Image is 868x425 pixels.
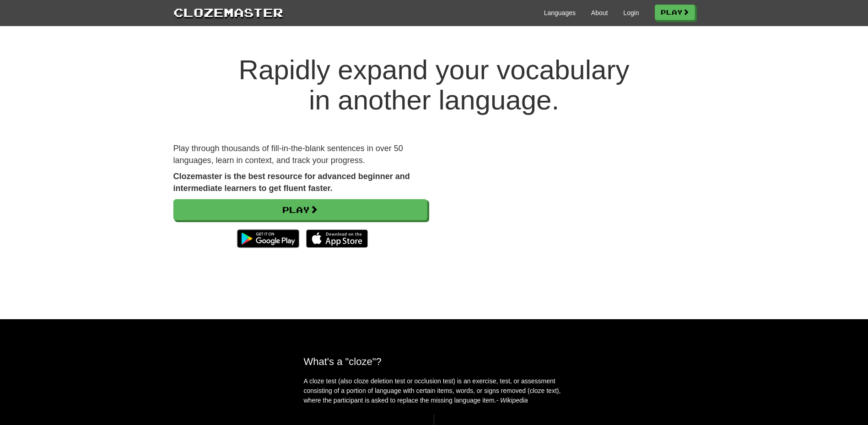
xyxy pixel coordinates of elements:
[304,356,565,367] h2: What's a "cloze"?
[304,376,565,405] p: A cloze test (also cloze deletion test or occlusion test) is an exercise, test, or assessment con...
[173,199,427,220] a: Play
[655,5,695,20] a: Play
[496,397,528,404] em: - Wikipedia
[232,225,303,252] img: Get it on Google Play
[623,8,639,17] a: Login
[173,172,410,193] strong: Clozemaster is the best resource for advanced beginner and intermediate learners to get fluent fa...
[591,8,608,17] a: About
[306,229,368,248] img: Download_on_the_App_Store_Badge_US-UK_135x40-25178aeef6eb6b83b96f5f2d004eda3bffbb37122de64afbaef7...
[173,4,283,21] a: Clozemaster
[173,143,427,166] p: Play through thousands of fill-in-the-blank sentences in over 50 languages, learn in context, and...
[544,8,576,17] a: Languages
